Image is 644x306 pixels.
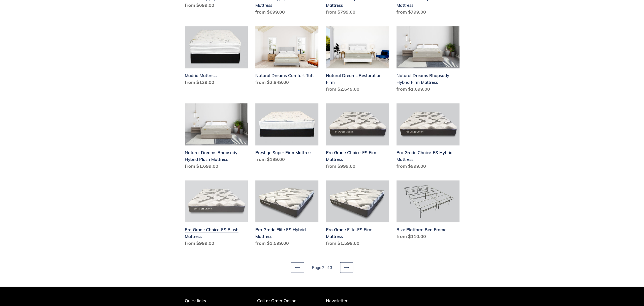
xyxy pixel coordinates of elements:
a: Pro Grade Elite FS Hybrid Mattress [255,180,318,249]
p: Call or Order Online [257,298,318,303]
p: Newsletter [326,298,459,303]
a: Prestige Super Firm Mattress [255,103,318,165]
a: Natural Dreams Comfort Tuft [255,26,318,88]
p: Quick links [185,298,237,303]
a: Pro Grade Choice-FS Plush Mattress [185,180,248,249]
li: Page 2 of 3 [305,265,339,270]
a: Pro Grade Choice-FS Hybrid Mattress [396,103,459,172]
a: Pro Grade Elite-FS Firm Mattress [326,180,389,249]
a: Madrid Mattress [185,26,248,88]
a: Natural Dreams Rhapsody Hybrid Plush Mattress [185,103,248,172]
a: Rize Platform Bed Frame [396,180,459,242]
a: Natural Dreams Restoration Firm [326,26,389,94]
a: Pro Grade Choice-FS Firm Mattress [326,103,389,172]
a: Natural Dreams Rhapsody Hybrid Firm Mattress [396,26,459,94]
